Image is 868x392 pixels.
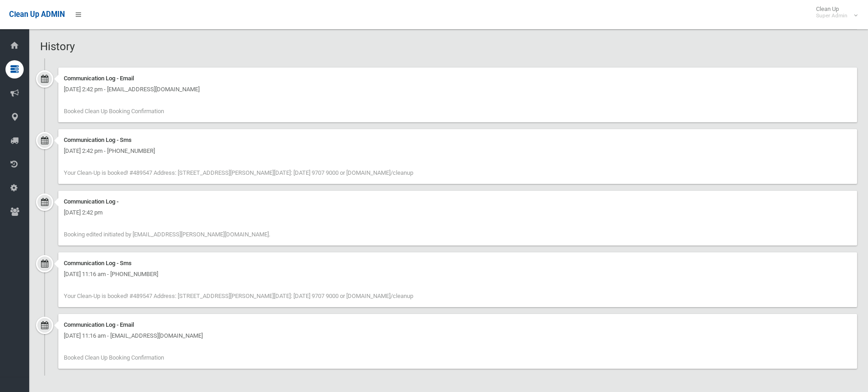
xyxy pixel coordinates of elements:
div: Communication Log - Email [64,319,852,330]
span: Booked Clean Up Booking Confirmation [64,108,164,115]
div: [DATE] 11:16 am - [PHONE_NUMBER] [64,269,852,280]
div: Communication Log - [64,196,852,207]
span: Clean Up ADMIN [9,10,65,19]
div: [DATE] 2:42 pm [64,207,852,218]
span: Booking edited initiated by [EMAIL_ADDRESS][PERSON_NAME][DOMAIN_NAME]. [64,231,270,238]
div: [DATE] 2:42 pm - [PHONE_NUMBER] [64,146,852,157]
div: Communication Log - Sms [64,135,852,146]
div: [DATE] 2:42 pm - [EMAIL_ADDRESS][DOMAIN_NAME] [64,84,852,95]
span: Your Clean-Up is booked! #489547 Address: [STREET_ADDRESS][PERSON_NAME][DATE]: [DATE] 9707 9000 o... [64,169,413,176]
span: Booked Clean Up Booking Confirmation [64,354,164,361]
span: Clean Up [812,5,857,19]
div: Communication Log - Email [64,73,852,84]
small: Super Admin [816,12,847,19]
span: Your Clean-Up is booked! #489547 Address: [STREET_ADDRESS][PERSON_NAME][DATE]: [DATE] 9707 9000 o... [64,293,413,299]
div: [DATE] 11:16 am - [EMAIL_ADDRESS][DOMAIN_NAME] [64,330,852,341]
div: Communication Log - Sms [64,258,852,269]
h2: History [40,41,857,52]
